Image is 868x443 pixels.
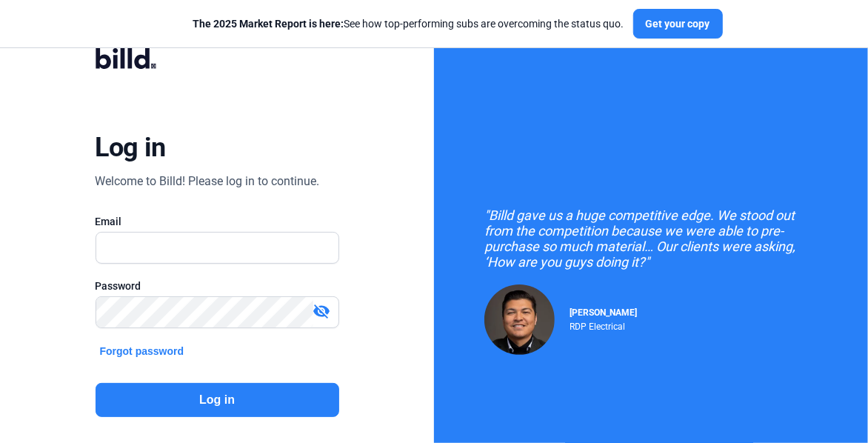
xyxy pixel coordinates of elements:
button: Log in [96,383,339,417]
div: Password [96,279,339,293]
img: Raul Pacheco [484,284,555,355]
div: Email [96,214,339,229]
span: The 2025 Market Report is here: [193,18,344,30]
span: [PERSON_NAME] [570,307,637,318]
div: See how top-performing subs are overcoming the status quo. [193,16,624,31]
div: "Billd gave us a huge competitive edge. We stood out from the competition because we were able to... [484,207,818,270]
div: Log in [96,131,166,164]
mat-icon: visibility_off [313,302,331,320]
div: Welcome to Billd! Please log in to continue. [96,173,320,190]
button: Get your copy [633,9,723,39]
div: RDP Electrical [570,318,637,332]
button: Forgot password [96,343,189,359]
